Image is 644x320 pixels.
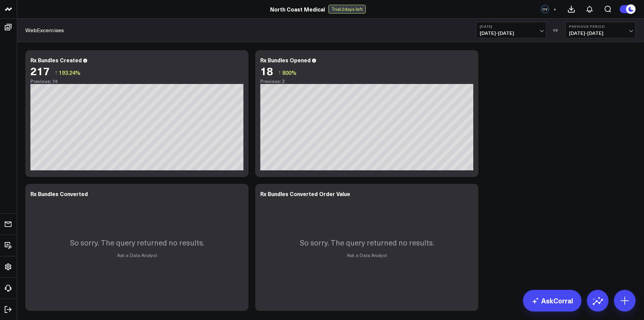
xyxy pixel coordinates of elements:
a: WebExcercises [25,26,64,34]
div: 217 [30,65,50,77]
a: Ask a Data Analyst [347,252,387,258]
span: [DATE] - [DATE] [569,30,632,36]
b: [DATE] [480,24,543,28]
div: VS [550,28,562,32]
div: Rx Bundles Converted Order Value [260,190,350,197]
span: + [553,7,556,12]
div: Rx Bundles Opened [260,56,311,64]
button: [DATE][DATE]-[DATE] [476,22,546,38]
div: Rx Bundles Converted [30,190,88,197]
button: Previous Period[DATE]-[DATE] [565,22,636,38]
span: ↑ [278,68,281,77]
span: ↑ [55,68,57,77]
div: 18 [260,65,273,77]
a: North Coast Medical [270,5,325,13]
div: Previous: 74 [30,79,243,84]
div: Rx Bundles Created [30,56,82,64]
span: [DATE] - [DATE] [480,30,543,36]
p: So sorry. The query returned no results. [70,237,204,248]
span: 800% [282,69,296,76]
a: Ask a Data Analyst [117,252,157,258]
a: Log Out [2,303,15,316]
b: Previous Period [569,24,632,28]
div: Previous: 2 [260,79,473,84]
p: So sorry. The query returned no results. [300,237,434,248]
div: DV [541,5,549,13]
span: 193.24% [59,69,80,76]
button: + [551,5,559,13]
a: AskCorral [523,290,581,312]
div: Trial: 2 days left [328,5,366,14]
